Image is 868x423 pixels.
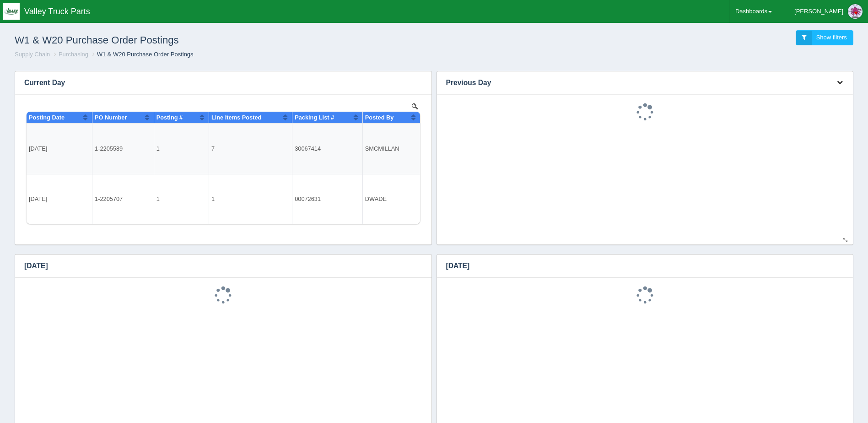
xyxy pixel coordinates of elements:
[15,255,418,277] h3: [DATE]
[338,20,396,71] td: SMCMILLAN
[132,11,159,17] span: Posting #
[184,20,268,71] td: 7
[184,70,268,120] td: 1
[59,51,88,58] a: Purchasing
[3,3,20,20] img: q1blfpkbivjhsugxdrfq.png
[794,2,843,21] div: [PERSON_NAME]
[15,71,418,94] h3: Current Day
[2,70,68,120] td: [DATE]
[58,8,64,19] button: Sort column ascending
[437,255,840,277] h3: [DATE]
[338,70,396,120] td: DWADE
[175,8,181,19] button: Sort column ascending
[341,11,370,17] span: Posted By
[796,30,853,45] a: Show filters
[268,70,339,120] td: 00072631
[268,20,339,71] td: 30067414
[5,11,40,17] span: Posting Date
[15,30,434,50] h1: W1 & W20 Purchase Order Postings
[90,50,194,59] li: W1 & W20 Purchase Order Postings
[816,34,847,41] span: Show filters
[120,8,126,19] button: Sort column ascending
[68,20,130,71] td: 1-2205589
[437,71,825,94] h3: Previous Day
[15,51,50,58] a: Supply Chain
[848,4,863,19] img: Profile Picture
[24,7,90,16] span: Valley Truck Parts
[129,70,184,120] td: 1
[187,11,237,17] span: Line Items Posted
[258,8,264,19] button: Sort column ascending
[2,20,68,71] td: [DATE]
[270,11,310,17] span: Packing List #
[329,8,334,19] button: Sort column ascending
[70,11,102,17] span: PO Number
[68,70,130,120] td: 1-2205707
[129,20,184,71] td: 1
[386,8,392,19] button: Sort column ascending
